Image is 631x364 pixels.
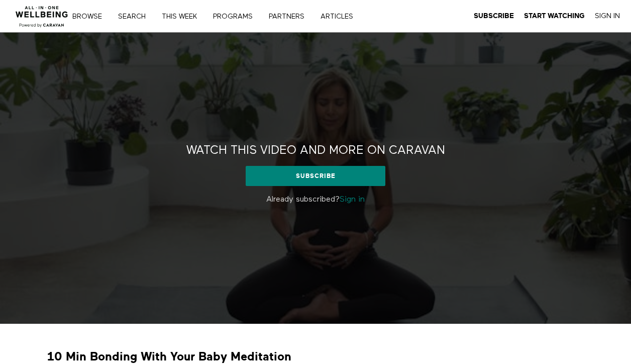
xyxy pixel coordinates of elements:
[595,12,620,21] a: Sign In
[79,11,374,21] nav: Primary
[265,13,315,20] a: PARTNERS
[209,13,263,20] a: PROGRAMS
[186,143,445,158] h2: Watch this video and more on CARAVAN
[317,13,364,20] a: ARTICLES
[474,12,514,21] a: Subscribe
[340,196,365,204] a: Sign in
[524,12,585,21] a: Start Watching
[474,12,514,20] strong: Subscribe
[158,13,207,20] a: THIS WEEK
[246,166,385,186] a: Subscribe
[115,13,156,20] a: Search
[170,194,461,206] p: Already subscribed?
[69,13,113,20] a: Browse
[524,12,585,20] strong: Start Watching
